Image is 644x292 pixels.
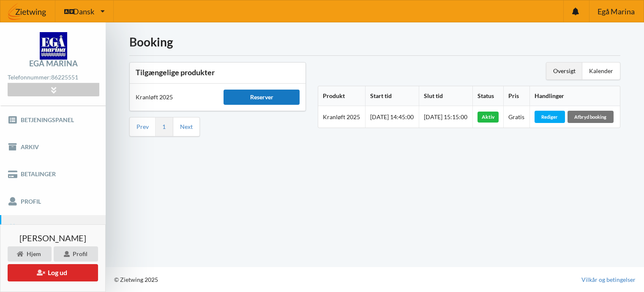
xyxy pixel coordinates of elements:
[29,60,78,67] div: Egå Marina
[503,86,529,106] th: Pris
[162,123,166,131] a: 1
[472,86,504,106] th: Status
[180,123,193,131] a: Next
[8,264,98,281] button: Log ud
[51,74,78,81] strong: 86225551
[130,87,218,107] div: Kranløft 2025
[370,113,414,120] span: [DATE] 14:45:00
[424,113,467,120] span: [DATE] 15:15:00
[8,246,52,262] div: Hjem
[508,113,524,120] span: Gratis
[529,86,620,106] th: Handlinger
[224,90,300,105] div: Reserver
[568,111,614,123] div: Afbryd booking
[323,113,360,120] span: Kranløft 2025
[419,86,472,106] th: Slut tid
[8,72,99,83] div: Telefonnummer:
[535,111,565,123] div: Rediger
[129,34,620,49] h1: Booking
[318,86,365,106] th: Produkt
[54,246,98,262] div: Profil
[365,86,419,106] th: Start tid
[73,8,94,15] span: Dansk
[136,68,300,77] h3: Tilgængelige produkter
[19,234,86,242] span: [PERSON_NAME]
[478,112,499,123] div: Aktiv
[582,63,620,79] div: Kalender
[136,123,149,131] a: Prev
[581,276,636,284] a: Vilkår og betingelser
[40,32,67,60] img: logo
[598,8,635,15] span: Egå Marina
[546,63,582,79] div: Oversigt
